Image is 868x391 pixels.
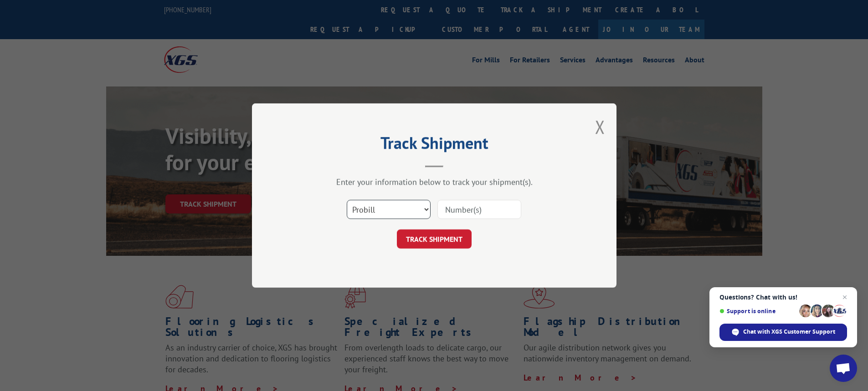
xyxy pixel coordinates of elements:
div: Enter your information below to track your shipment(s). [298,177,571,187]
span: Questions? Chat with us! [719,294,847,301]
h2: Track Shipment [298,137,571,154]
span: Close chat [839,292,850,303]
button: Close modal [595,115,605,139]
span: Chat with XGS Customer Support [743,328,835,336]
button: TRACK SHIPMENT [397,229,472,249]
div: Chat with XGS Customer Support [719,324,847,341]
div: Open chat [830,355,857,382]
input: Number(s) [437,200,521,219]
span: Support is online [719,308,796,315]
